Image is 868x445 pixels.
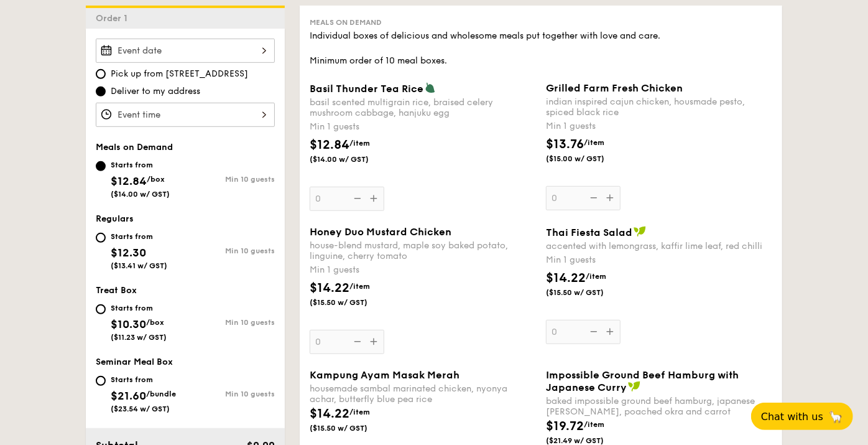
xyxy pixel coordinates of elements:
[185,390,275,398] div: Min 10 guests
[96,69,106,79] input: Pick up from [STREET_ADDRESS]
[751,403,853,430] button: Chat with us🦙
[584,420,604,429] span: /item
[111,261,167,270] span: ($13.41 w/ GST)
[96,161,106,171] input: Starts from$12.84/box($14.00 w/ GST)Min 10 guests
[96,376,106,386] input: Starts from$21.60/bundle($23.54 w/ GST)Min 10 guests
[546,254,772,266] div: Min 1 guests
[111,190,170,199] span: ($14.00 w/ GST)
[310,240,536,261] div: house-blend mustard, maple soy baked potato, linguine, cherry tomato
[310,369,459,381] span: Kampung Ayam Masak Merah
[546,96,772,118] div: indian inspired cajun chicken, housmade pesto, spiced black rice
[349,408,370,416] span: /item
[111,389,146,403] span: $21.60
[310,121,536,133] div: Min 1 guests
[96,213,134,224] span: Regulars
[761,411,823,423] span: Chat with us
[628,381,640,392] img: icon-vegan.f8ff3823.svg
[310,18,382,27] span: Meals on Demand
[546,82,683,94] span: Grilled Farm Fresh Chicken
[111,303,167,313] div: Starts from
[310,154,394,164] span: ($14.00 w/ GST)
[111,68,248,80] span: Pick up from [STREET_ADDRESS]
[310,423,394,433] span: ($15.50 w/ GST)
[634,226,646,237] img: icon-vegan.f8ff3823.svg
[96,87,106,96] input: Deliver to my address
[310,97,536,118] div: basil scented multigrain rice, braised celery mushroom cabbage, hanjuku egg
[111,405,170,413] span: ($23.54 w/ GST)
[96,103,275,127] input: Event time
[828,410,843,424] span: 🦙
[96,142,173,152] span: Meals on Demand
[185,246,275,255] div: Min 10 guests
[96,39,275,63] input: Event date
[96,357,173,367] span: Seminar Meal Box
[185,318,275,327] div: Min 10 guests
[546,241,772,251] div: accented with lemongrass, kaffir lime leaf, red chilli
[310,83,423,95] span: Basil Thunder Tea Rice
[185,175,275,184] div: Min 10 guests
[96,285,137,296] span: Treat Box
[310,138,349,152] span: $12.84
[310,406,349,421] span: $14.22
[111,160,170,170] div: Starts from
[96,13,132,24] span: Order 1
[111,246,146,260] span: $12.30
[546,396,772,417] div: baked impossible ground beef hamburg, japanese [PERSON_NAME], poached okra and carrot
[111,85,200,98] span: Deliver to my address
[310,226,451,238] span: Honey Duo Mustard Chicken
[546,369,739,393] span: Impossible Ground Beef Hamburg with Japanese Curry
[546,288,630,297] span: ($15.50 w/ GST)
[310,281,349,296] span: $14.22
[546,419,584,434] span: $19.72
[147,175,165,184] span: /box
[349,282,370,291] span: /item
[546,154,630,164] span: ($15.00 w/ GST)
[349,139,370,148] span: /item
[96,233,106,243] input: Starts from$12.30($13.41 w/ GST)Min 10 guests
[146,390,176,398] span: /bundle
[111,375,176,385] div: Starts from
[584,138,604,147] span: /item
[111,333,167,342] span: ($11.23 w/ GST)
[111,232,167,241] div: Starts from
[310,30,772,67] div: Individual boxes of delicious and wholesome meals put together with love and care. Minimum order ...
[425,82,436,93] img: icon-vegetarian.fe4039eb.svg
[546,120,772,133] div: Min 1 guests
[546,227,632,238] span: Thai Fiesta Salad
[96,304,106,314] input: Starts from$10.30/box($11.23 w/ GST)Min 10 guests
[146,318,164,327] span: /box
[586,272,606,281] span: /item
[111,317,146,331] span: $10.30
[310,297,394,307] span: ($15.50 w/ GST)
[310,264,536,276] div: Min 1 guests
[546,137,584,152] span: $13.76
[111,174,147,188] span: $12.84
[310,383,536,405] div: housemade sambal marinated chicken, nyonya achar, butterfly blue pea rice
[546,271,586,286] span: $14.22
